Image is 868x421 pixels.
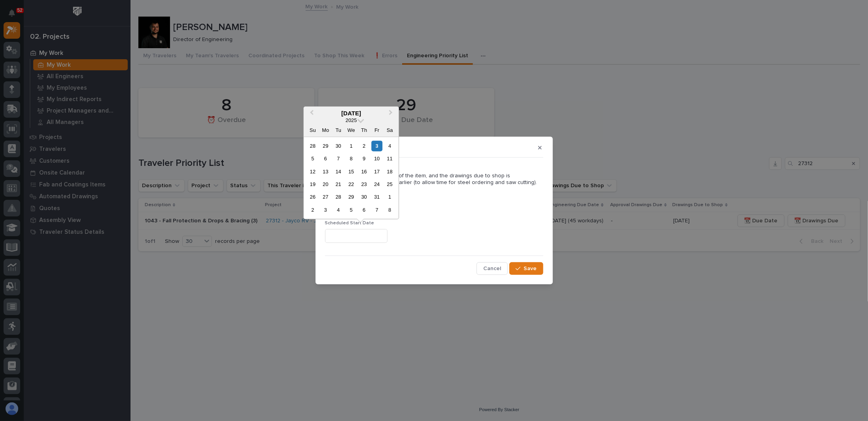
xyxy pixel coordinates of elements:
div: Choose Friday, October 17th, 2025 [372,166,382,177]
div: Fr [372,125,382,135]
div: Tu [333,125,344,135]
div: Choose Saturday, October 25th, 2025 [384,179,395,190]
div: Choose Monday, October 20th, 2025 [320,179,331,190]
div: Choose Thursday, October 2nd, 2025 [359,141,369,151]
div: Choose Sunday, October 19th, 2025 [307,179,318,190]
div: Choose Sunday, November 2nd, 2025 [307,205,318,215]
div: Choose Friday, October 3rd, 2025 [372,141,382,151]
div: Th [359,125,369,135]
div: [DATE] [304,110,399,117]
span: Scheduled Start Date [325,221,374,226]
button: Cancel [477,262,508,275]
div: Choose Wednesday, November 5th, 2025 [346,205,357,215]
span: Cancel [483,265,501,272]
div: Choose Wednesday, October 8th, 2025 [346,153,357,164]
div: Choose Monday, November 3rd, 2025 [320,205,331,215]
div: Choose Saturday, October 4th, 2025 [384,141,395,151]
p: Set the scheduled start date of the item, and the drawings due to shop is automatically set for 2... [325,173,543,186]
button: Previous Month [304,107,317,120]
div: Choose Thursday, October 23rd, 2025 [359,179,369,190]
div: Choose Thursday, October 9th, 2025 [359,153,369,164]
div: Choose Sunday, October 5th, 2025 [307,153,318,164]
div: Choose Tuesday, September 30th, 2025 [333,141,344,151]
div: Choose Friday, November 7th, 2025 [372,205,382,215]
div: Choose Monday, October 6th, 2025 [320,153,331,164]
div: Choose Tuesday, October 7th, 2025 [333,153,344,164]
div: Choose Tuesday, October 21st, 2025 [333,179,344,190]
div: Choose Tuesday, November 4th, 2025 [333,205,344,215]
div: Choose Thursday, October 30th, 2025 [359,192,369,203]
div: Choose Wednesday, October 15th, 2025 [346,166,357,177]
div: Choose Saturday, October 11th, 2025 [384,153,395,164]
div: Choose Thursday, October 16th, 2025 [359,166,369,177]
div: Choose Tuesday, October 28th, 2025 [333,192,344,203]
div: Choose Monday, September 29th, 2025 [320,141,331,151]
div: Choose Wednesday, October 1st, 2025 [346,141,357,151]
button: Next Month [385,107,398,120]
button: Save [509,262,543,275]
span: Save [524,265,537,272]
div: Choose Tuesday, October 14th, 2025 [333,166,344,177]
div: Su [307,125,318,135]
div: Choose Wednesday, October 29th, 2025 [346,192,357,203]
div: Choose Saturday, October 18th, 2025 [384,166,395,177]
div: Choose Monday, October 27th, 2025 [320,192,331,203]
div: Choose Wednesday, October 22nd, 2025 [346,179,357,190]
div: Choose Sunday, October 26th, 2025 [307,192,318,203]
div: Choose Sunday, September 28th, 2025 [307,141,318,151]
div: Choose Friday, October 24th, 2025 [372,179,382,190]
div: Sa [384,125,395,135]
div: Choose Friday, October 31st, 2025 [372,192,382,203]
div: Choose Saturday, November 1st, 2025 [384,192,395,203]
div: Mo [320,125,331,135]
div: Choose Friday, October 10th, 2025 [372,153,382,164]
div: Choose Monday, October 13th, 2025 [320,166,331,177]
span: 2025 [346,117,357,123]
div: Choose Saturday, November 8th, 2025 [384,205,395,215]
div: Choose Thursday, November 6th, 2025 [359,205,369,215]
div: month 2025-10 [306,139,396,216]
div: We [346,125,357,135]
div: Choose Sunday, October 12th, 2025 [307,166,318,177]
